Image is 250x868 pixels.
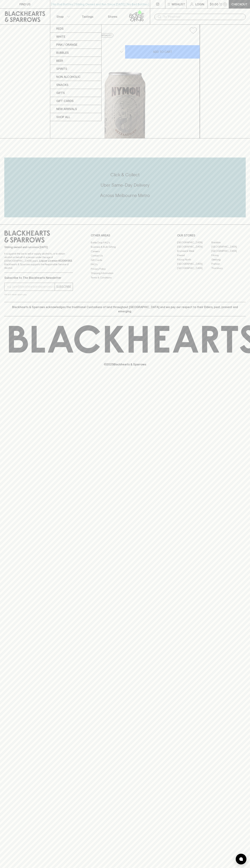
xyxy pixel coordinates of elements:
[56,26,64,31] p: Reds
[50,49,101,57] a: Bubbles
[50,73,101,81] a: Non Alcoholic
[50,33,101,41] a: White
[56,34,65,39] p: White
[50,113,101,121] a: SHOP ALL
[56,75,81,79] p: Non Alcoholic
[56,83,68,87] p: Snacks
[56,91,65,95] p: Gifts
[56,51,69,55] p: Bubbles
[56,107,77,111] p: New Arrivals
[239,857,243,861] img: bubble-icon
[56,67,67,71] p: Spirits
[50,97,101,105] a: Gift Cards
[50,105,101,113] a: New Arrivals
[56,99,74,103] p: Gift Cards
[50,41,101,49] a: Pink / Orange
[50,89,101,97] a: Gifts
[56,115,70,119] p: SHOP ALL
[56,43,77,47] p: Pink / Orange
[56,59,63,63] p: Beer
[50,81,101,89] a: Snacks
[50,57,101,65] a: Beer
[50,25,101,33] a: Reds
[50,65,101,73] a: Spirits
